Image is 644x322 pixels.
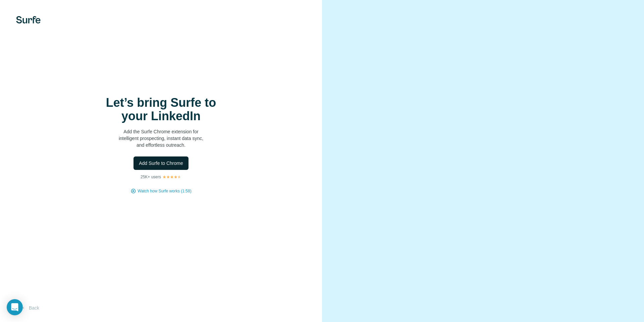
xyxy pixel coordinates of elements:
[7,299,23,315] div: Open Intercom Messenger
[16,302,44,314] button: Back
[133,156,189,170] button: Add Surfe to Chrome
[138,188,191,194] button: Watch how Surfe works (1:58)
[16,16,41,24] img: Surfe's logo
[162,175,181,179] img: Rating Stars
[94,128,228,148] p: Add the Surfe Chrome extension for intelligent prospecting, instant data sync, and effortless out...
[141,174,161,180] p: 25K+ users
[139,160,183,167] span: Add Surfe to Chrome
[94,96,228,123] h1: Let’s bring Surfe to your LinkedIn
